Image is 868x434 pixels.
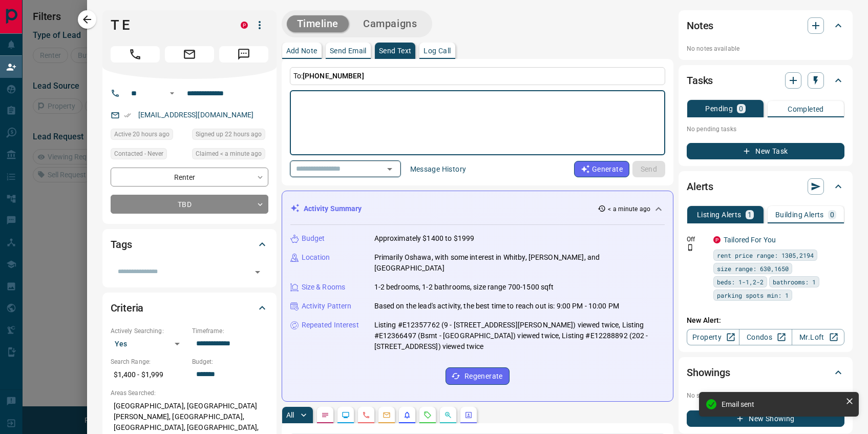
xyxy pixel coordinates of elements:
p: Budget [302,233,325,244]
p: Send Text [379,47,412,54]
p: Location [302,252,330,263]
p: < a minute ago [608,204,650,214]
p: 1 [748,211,752,218]
p: To: [290,67,666,85]
p: All [286,411,294,419]
span: size range: 630,1650 [717,263,789,274]
span: rent price range: 1305,2194 [717,250,814,260]
p: Areas Searched: [111,388,268,398]
p: Add Note [286,47,317,54]
div: Alerts [687,174,844,199]
span: Email [165,46,214,63]
svg: Lead Browsing Activity [342,411,350,419]
p: Timeframe: [192,326,268,336]
p: Activity Pattern [302,301,352,312]
span: Message [219,46,268,63]
button: Message History [404,161,473,177]
p: Listing #E12357762 (9 - [STREET_ADDRESS][PERSON_NAME]) viewed twice, Listing #E12366497 (Bsmt - [... [374,320,665,352]
h2: Criteria [111,300,144,316]
svg: Notes [321,411,329,419]
button: Timeline [287,15,349,32]
span: [PHONE_NUMBER] [303,72,364,80]
p: No showings booked [687,391,844,400]
button: Open [250,265,265,279]
p: Send Email [330,47,367,54]
span: Call [111,46,160,63]
h2: Alerts [687,178,713,195]
svg: Requests [424,411,432,419]
button: Generate [574,161,629,177]
p: Based on the lead's activity, the best time to reach out is: 9:00 PM - 10:00 PM [374,301,619,312]
p: Listing Alerts [697,211,742,218]
div: Renter [111,168,268,187]
div: Tags [111,232,268,257]
p: Budget: [192,357,268,366]
div: property.ca [713,236,721,243]
p: No notes available [687,44,844,53]
div: Mon Sep 15 2025 [111,129,187,143]
p: Log Call [424,47,451,54]
p: 0 [739,105,743,112]
span: Active 20 hours ago [114,129,170,139]
span: beds: 1-1,2-2 [717,277,764,287]
svg: Agent Actions [464,411,473,419]
div: Showings [687,360,844,385]
button: New Showing [687,410,844,427]
button: New Task [687,143,844,159]
div: Activity Summary< a minute ago [290,199,665,218]
svg: Emails [383,411,391,419]
div: Mon Sep 15 2025 [192,129,268,143]
p: Search Range: [111,357,187,366]
h1: T E [111,17,225,33]
span: bathrooms: 1 [773,277,816,287]
h2: Showings [687,364,730,381]
div: Criteria [111,296,268,320]
p: Primarily Oshawa, with some interest in Whitby, [PERSON_NAME], and [GEOGRAPHIC_DATA] [374,252,665,274]
div: TBD [111,195,268,214]
h2: Tags [111,236,132,253]
p: Approximately $1400 to $1999 [374,233,475,244]
div: property.ca [241,22,248,29]
span: Contacted - Never [114,149,163,159]
h2: Tasks [687,72,713,89]
span: Claimed < a minute ago [196,149,262,159]
button: Campaigns [353,15,427,32]
button: Regenerate [446,367,510,385]
p: Completed [788,106,824,113]
p: Activity Summary [304,203,362,214]
div: Notes [687,13,844,38]
p: 0 [830,211,834,218]
div: Yes [111,336,187,352]
button: Open [166,87,178,99]
a: Condos [739,329,792,345]
svg: Email Verified [124,112,131,119]
svg: Calls [362,411,370,419]
p: New Alert: [687,315,844,326]
p: Actively Searching: [111,326,187,336]
svg: Opportunities [444,411,452,419]
p: 1-2 bedrooms, 1-2 bathrooms, size range 700-1500 sqft [374,282,554,293]
p: No pending tasks [687,121,844,137]
p: Off [687,235,707,244]
div: Email sent [722,400,841,408]
div: Tasks [687,68,844,93]
div: Tue Sep 16 2025 [192,148,268,162]
a: Property [687,329,739,345]
span: Signed up 22 hours ago [196,129,262,139]
a: [EMAIL_ADDRESS][DOMAIN_NAME] [138,111,254,119]
svg: Push Notification Only [687,244,694,251]
p: Building Alerts [775,211,824,218]
a: Mr.Loft [792,329,844,345]
p: $1,400 - $1,999 [111,366,187,383]
a: Tailored For You [724,236,776,244]
span: parking spots min: 1 [717,290,789,300]
p: Size & Rooms [302,282,346,293]
h2: Notes [687,17,713,34]
svg: Listing Alerts [403,411,411,419]
button: Open [383,162,397,176]
p: Pending [705,105,733,112]
p: Repeated Interest [302,320,359,330]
